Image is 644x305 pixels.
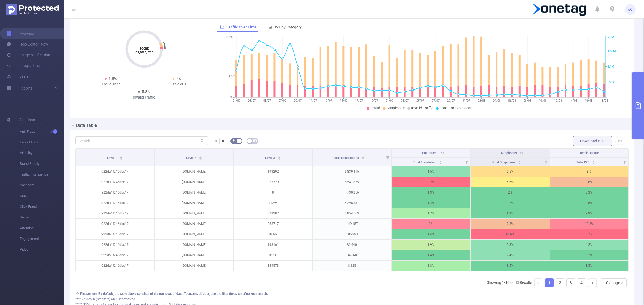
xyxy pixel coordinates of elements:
span: Click Fraud [20,201,64,212]
p: [DOMAIN_NAME] [155,177,233,187]
p: 3.3% [550,187,628,198]
i: Filter menu [463,158,470,166]
tspan: 29/07 [447,99,455,102]
div: *** Please note, By default, the table above consists of the top rows of data. To access all data... [75,291,629,296]
i: icon: caret-down [120,158,123,159]
i: Filter menu [621,158,628,166]
i: icon: right [591,281,594,285]
li: 4 [577,278,586,287]
tspan: 05/07 [263,99,271,102]
div: Sort [439,160,442,163]
i: icon: caret-up [592,160,595,162]
p: 323729 [234,177,312,187]
tspan: 18/08 [600,99,608,102]
span: Video [20,244,64,255]
tspan: 17/07 [355,99,363,102]
p: 922da1f246dbc17 [76,240,154,250]
i: icon: caret-down [518,162,521,163]
a: Overview [6,28,35,39]
span: # [222,139,224,143]
tspan: 25/07 [416,99,424,102]
p: 3.3% [550,261,628,271]
p: [DOMAIN_NAME] [155,250,233,260]
p: 3.2% [392,177,470,187]
a: Users [6,71,29,82]
p: 1.9% [392,240,470,250]
tspan: 04/08 [493,99,500,102]
span: MRC [20,191,64,201]
button: Download PDF [573,136,612,146]
p: 1.3% [392,187,470,198]
p: 8,125 [313,261,391,271]
p: [DOMAIN_NAME] [155,240,233,250]
tspan: 27/07 [431,99,439,102]
p: [DOMAIN_NAME] [155,187,233,198]
span: Total Transactions [333,156,360,160]
p: 922da1f246dbc17 [76,208,154,218]
p: 3.7% [550,250,628,260]
span: Invalid Traffic [411,106,433,110]
p: 368717 [234,219,312,229]
a: 2 [556,279,564,287]
span: Engagement [20,233,64,244]
span: Passport [20,180,64,191]
p: 8% [550,166,628,177]
p: 80,640 [313,240,391,250]
tspan: 12/08 [554,99,562,102]
tspan: 01/07 [232,99,240,102]
i: icon: caret-down [439,162,442,163]
p: 4,295,837 [313,198,391,208]
p: 922da1f246dbc17 [76,261,154,271]
p: 922da1f246dbc17 [76,187,154,198]
tspan: 11/07 [309,99,317,102]
span: Total Fraudulent [413,161,437,164]
p: 1.4% [392,229,470,239]
span: 5.8% [142,90,150,94]
tspan: 09/07 [294,99,301,102]
p: 7.8% [471,219,549,229]
p: 8 [234,187,312,198]
p: 922da1f246dbc17 [76,166,154,177]
p: 1.4% [392,198,470,208]
span: Suspicious [501,151,517,155]
i: icon: bar-chart [268,25,272,29]
i: icon: caret-up [120,155,123,157]
li: 1 [545,278,554,287]
p: [DOMAIN_NAME] [155,219,233,229]
span: Level 1 [107,156,118,160]
tspan: 21/07 [386,99,393,102]
span: Traffic Over Time [227,25,257,29]
tspan: 23,667,255 [135,50,153,54]
p: 323287 [234,208,312,218]
i: Filter menu [542,158,550,166]
li: 2 [556,278,564,287]
p: [DOMAIN_NAME] [155,261,233,271]
p: 5,839,415 [313,166,391,177]
i: icon: bg-colors [232,139,236,142]
a: 1 [545,279,553,287]
span: Brand Safety [20,158,64,169]
img: Protected Media [6,4,59,15]
p: 2.4% [471,250,549,260]
p: 5,541,855 [313,177,391,187]
tspan: 0 [608,96,609,99]
tspan: 1.1M [608,65,614,69]
p: 922da1f246dbc17 [76,198,154,208]
span: Fraud [370,106,380,110]
i: icon: caret-down [362,158,365,159]
p: 4,730,256 [313,187,391,198]
span: Total IVT [576,161,590,164]
span: Solutions [19,114,35,125]
li: 3 [566,278,575,287]
p: 1.7% [392,208,470,218]
span: Visibility [20,148,64,158]
span: Reports [19,86,32,90]
tspan: 02/08 [477,99,485,102]
span: Total Suspicious [492,161,516,164]
span: Invalid Traffic [20,137,64,148]
tspan: 14/08 [569,99,577,102]
a: Usage Notification [6,50,50,60]
div: **** Values in (Brackets) are user attested [75,297,629,302]
p: 34,660 [313,250,391,260]
p: 922da1f246dbc17 [76,219,154,229]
